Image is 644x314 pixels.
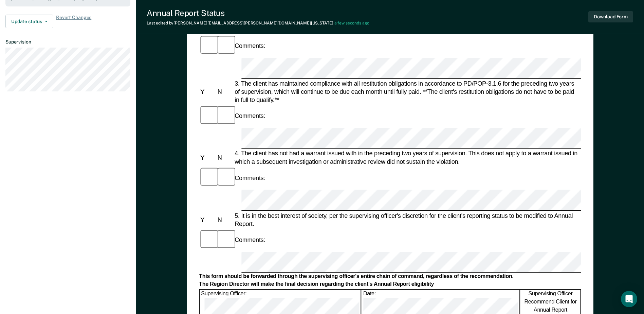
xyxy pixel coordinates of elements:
div: N [216,88,233,96]
button: Download Form [588,11,633,22]
div: Last edited by [PERSON_NAME][EMAIL_ADDRESS][PERSON_NAME][DOMAIN_NAME][US_STATE] [147,21,369,25]
div: 4. The client has not had a warrant issued with in the preceding two years of supervision. This d... [233,150,581,166]
div: Y [199,154,216,162]
div: Y [199,88,216,96]
div: Annual Report Status [147,8,369,18]
div: Comments: [233,236,266,244]
dt: Supervision [5,39,130,45]
div: Y [199,215,216,224]
div: 5. It is in the best interest of society, per the supervising officer's discretion for the client... [233,211,581,228]
span: Revert Changes [56,15,91,28]
div: Comments: [233,112,266,120]
div: 3. The client has maintained compliance with all restitution obligations in accordance to PD/POP-... [233,79,581,104]
div: Comments: [233,42,266,50]
span: a few seconds ago [334,21,369,25]
div: N [216,215,233,224]
div: The Region Director will make the final decision regarding the client's Annual Report eligibility [199,281,581,288]
div: This form should be forwarded through the supervising officer's entire chain of command, regardle... [199,273,581,280]
button: Update status [5,15,53,28]
div: N [216,154,233,162]
div: Comments: [233,174,266,182]
div: Open Intercom Messenger [621,291,637,307]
